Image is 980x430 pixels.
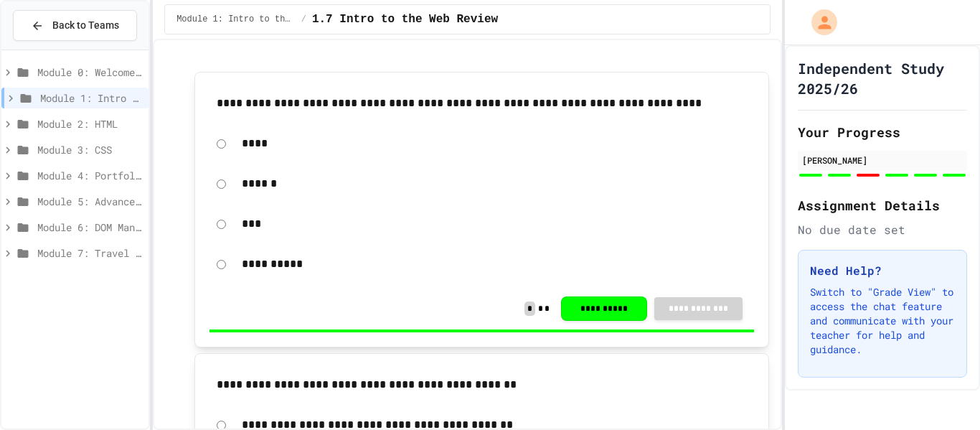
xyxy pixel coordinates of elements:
span: Module 7: Travel Guide [37,246,143,261]
span: Module 5: Advanced HTML/CSS [37,194,143,209]
h2: Your Progress [798,122,967,142]
h1: Independent Study 2025/26 [798,58,967,98]
span: / [301,14,306,25]
span: Module 2: HTML [37,116,143,131]
div: No due date set [798,221,967,238]
button: Back to Teams [13,10,137,41]
span: Module 1: Intro to the Web [40,90,143,106]
div: [PERSON_NAME] [802,154,963,167]
span: Back to Teams [52,18,119,33]
span: Module 1: Intro to the Web [176,14,296,25]
span: Module 0: Welcome to Web Development [37,65,143,80]
h3: Need Help? [810,262,955,279]
span: Module 3: CSS [37,142,143,157]
span: Module 6: DOM Manipulation [37,220,143,235]
div: My Account [796,6,841,39]
h2: Assignment Details [798,195,967,215]
span: Module 4: Portfolio [37,168,143,183]
span: 1.7 Intro to the Web Review [312,11,498,28]
p: Switch to "Grade View" to access the chat feature and communicate with your teacher for help and ... [810,285,955,357]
